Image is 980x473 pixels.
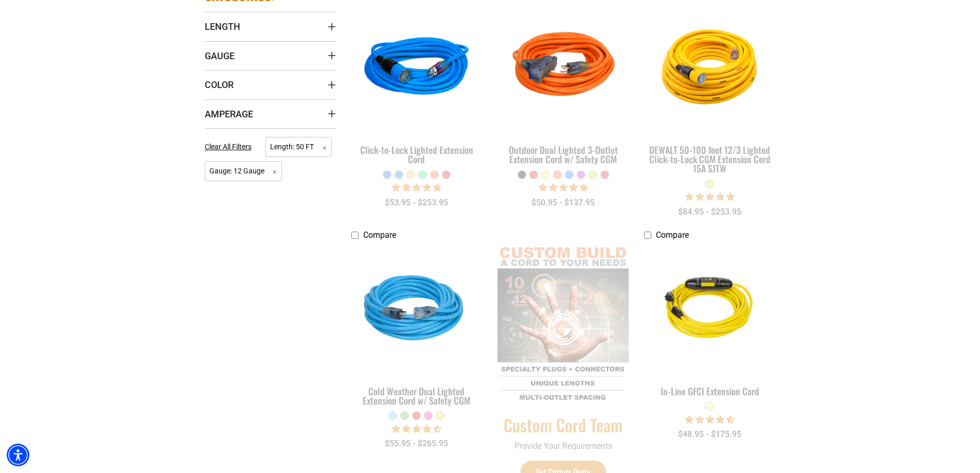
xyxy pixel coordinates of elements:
[265,142,332,151] a: Length: 50 FT
[498,9,628,128] img: orange
[205,161,282,181] span: Gauge: 12 Gauge
[645,250,775,369] img: Yellow
[205,99,336,128] summary: Amperage
[205,142,256,152] a: Clear All Filters
[352,9,482,128] img: blue
[205,41,336,70] summary: Gauge
[205,12,336,41] summary: Length
[363,230,396,240] span: Compare
[205,21,240,32] span: Length
[205,166,282,176] a: Gauge: 12 Gauge
[656,230,689,240] span: Compare
[497,4,629,170] a: orange Outdoor Dual Lighted 3-Outlet Extension Cord w/ Safety CGM
[351,246,483,411] a: Light Blue Cold Weather Dual Lighted Extension Cord w/ Safety CGM
[205,70,336,99] summary: Color
[205,108,253,120] span: Amperage
[205,79,234,91] span: Color
[644,4,775,179] a: A coiled yellow extension cord with a plug and connector at each end, designed for outdoor use. D...
[644,246,775,402] a: Yellow In-Line GFCI Extension Cord
[351,4,483,170] a: blue Click-to-Lock Lighted Extension Cord
[265,137,332,157] span: Length: 50 FT
[645,9,775,128] img: A coiled yellow extension cord with a plug and connector at each end, designed for outdoor use.
[205,143,252,151] span: Clear All Filters
[7,444,29,466] div: Accessibility Menu
[352,250,482,369] img: Light Blue
[205,50,235,62] span: Gauge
